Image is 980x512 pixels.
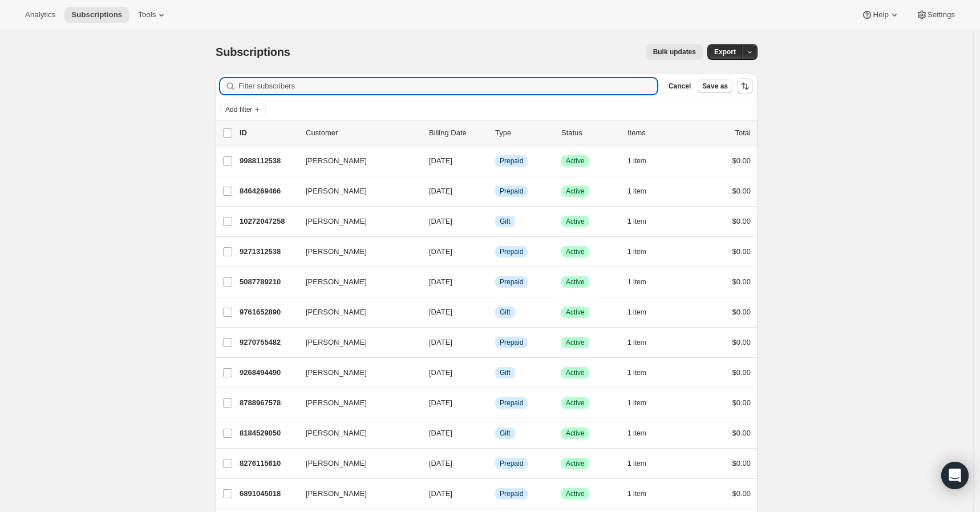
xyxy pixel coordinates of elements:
div: 8788967578[PERSON_NAME][DATE]InfoPrepaidSuccessActive1 item$0.00 [240,395,751,411]
div: Open Intercom Messenger [941,462,969,489]
span: 1 item [627,308,646,317]
span: [PERSON_NAME] [306,276,367,288]
span: Active [566,156,585,166]
div: 9988112538[PERSON_NAME][DATE]InfoPrepaidSuccessActive1 item$0.00 [240,153,751,169]
p: 9761652890 [240,307,297,318]
span: 1 item [627,277,646,287]
span: [PERSON_NAME] [306,337,367,348]
button: [PERSON_NAME] [299,485,413,503]
span: Active [566,459,585,468]
span: 1 item [627,368,646,377]
span: Subscriptions [216,46,290,58]
button: [PERSON_NAME] [299,243,413,261]
p: 8184529050 [240,428,297,439]
span: [DATE] [429,217,452,225]
span: [PERSON_NAME] [306,428,367,439]
span: Prepaid [500,247,523,256]
span: [DATE] [429,156,452,165]
span: 1 item [627,187,646,196]
span: 1 item [627,429,646,438]
button: Add filter [220,103,266,116]
p: 9268494490 [240,367,297,378]
span: 1 item [627,156,646,166]
input: Filter subscribers [238,78,657,94]
span: $0.00 [732,398,751,407]
div: 8464269466[PERSON_NAME][DATE]InfoPrepaidSuccessActive1 item$0.00 [240,183,751,199]
button: [PERSON_NAME] [299,424,413,442]
span: $0.00 [732,187,751,195]
span: [DATE] [429,187,452,195]
span: [PERSON_NAME] [306,367,367,378]
span: Active [566,398,585,408]
button: 1 item [627,244,659,260]
span: 1 item [627,398,646,408]
p: 8464269466 [240,186,297,197]
div: 9268494490[PERSON_NAME][DATE]InfoGiftSuccessActive1 item$0.00 [240,365,751,381]
span: Tools [138,10,156,19]
div: 5087789210[PERSON_NAME][DATE]InfoPrepaidSuccessActive1 item$0.00 [240,274,751,290]
div: Items [627,127,685,139]
button: Analytics [18,7,62,23]
span: Prepaid [500,489,523,498]
p: 9271312538 [240,246,297,257]
div: 8276115610[PERSON_NAME][DATE]InfoPrepaidSuccessActive1 item$0.00 [240,455,751,471]
span: 1 item [627,247,646,256]
div: Type [495,127,552,139]
button: 1 item [627,425,659,441]
div: 9270755482[PERSON_NAME][DATE]InfoPrepaidSuccessActive1 item$0.00 [240,334,751,350]
button: Bulk updates [646,44,703,60]
span: Prepaid [500,156,523,166]
span: [PERSON_NAME] [306,216,367,227]
button: Settings [909,7,962,23]
span: 1 item [627,489,646,498]
span: Active [566,368,585,377]
button: 1 item [627,365,659,381]
span: Subscriptions [71,10,122,19]
span: Help [873,10,888,19]
span: [PERSON_NAME] [306,488,367,499]
span: $0.00 [732,338,751,346]
button: 1 item [627,183,659,199]
p: 9988112538 [240,155,297,167]
span: Active [566,277,585,287]
div: 10272047258[PERSON_NAME][DATE]InfoGiftSuccessActive1 item$0.00 [240,213,751,229]
span: [DATE] [429,459,452,467]
span: [DATE] [429,247,452,256]
button: 1 item [627,213,659,229]
button: 1 item [627,395,659,411]
span: $0.00 [732,308,751,316]
button: [PERSON_NAME] [299,394,413,412]
button: 1 item [627,274,659,290]
button: [PERSON_NAME] [299,333,413,352]
p: 9270755482 [240,337,297,348]
button: [PERSON_NAME] [299,212,413,231]
button: [PERSON_NAME] [299,454,413,473]
button: Export [707,44,743,60]
p: Billing Date [429,127,486,139]
div: 8184529050[PERSON_NAME][DATE]InfoGiftSuccessActive1 item$0.00 [240,425,751,441]
span: $0.00 [732,459,751,467]
span: Bulk updates [653,47,696,57]
span: $0.00 [732,429,751,437]
button: Cancel [664,79,695,93]
button: Tools [131,7,174,23]
span: Analytics [25,10,55,19]
p: Customer [306,127,420,139]
p: 6891045018 [240,488,297,499]
span: [PERSON_NAME] [306,246,367,257]
span: [DATE] [429,277,452,286]
div: 9271312538[PERSON_NAME][DATE]InfoPrepaidSuccessActive1 item$0.00 [240,244,751,260]
span: [DATE] [429,338,452,346]
span: $0.00 [732,277,751,286]
button: Help [855,7,906,23]
button: Sort the results [737,78,753,94]
span: $0.00 [732,489,751,498]
span: Active [566,429,585,438]
button: 1 item [627,455,659,471]
p: 10272047258 [240,216,297,227]
button: Subscriptions [64,7,129,23]
span: [PERSON_NAME] [306,155,367,167]
div: 6891045018[PERSON_NAME][DATE]InfoPrepaidSuccessActive1 item$0.00 [240,486,751,502]
span: Prepaid [500,459,523,468]
span: Active [566,217,585,226]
